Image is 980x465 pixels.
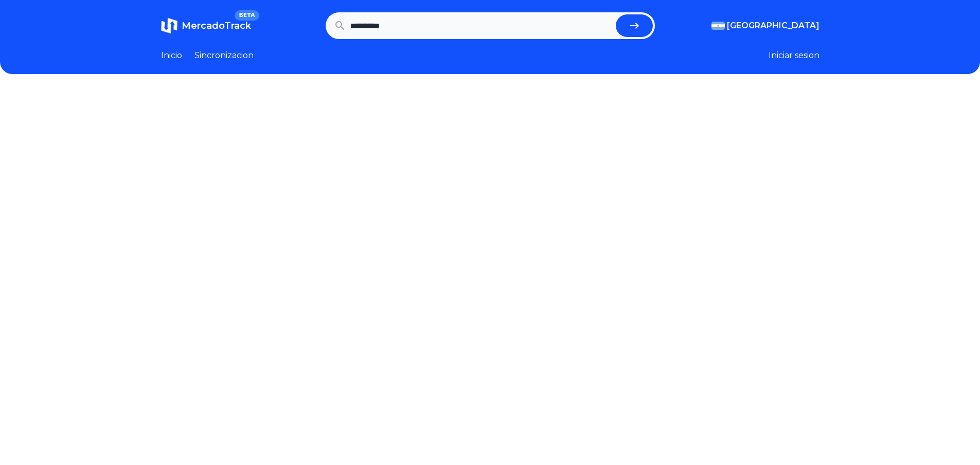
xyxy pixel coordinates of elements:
img: MercadoTrack [161,17,177,34]
button: Iniciar sesion [769,49,819,62]
span: BETA [235,10,259,21]
a: Inicio [161,49,182,62]
a: MercadoTrackBETA [161,17,251,34]
span: MercadoTrack [182,20,251,31]
button: [GEOGRAPHIC_DATA] [711,20,819,32]
a: Sincronizacion [194,49,254,62]
img: Argentina [711,22,725,30]
span: [GEOGRAPHIC_DATA] [727,20,819,32]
